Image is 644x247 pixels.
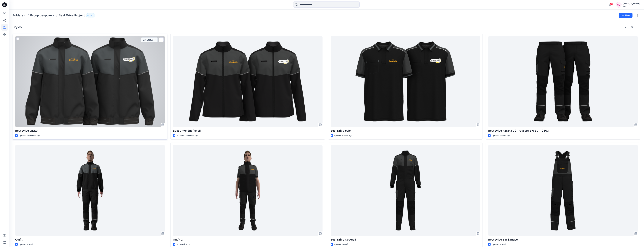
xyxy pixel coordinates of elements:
h4: Styles [13,25,22,29]
p: Updated [DATE] [19,243,33,246]
a: Best Drive polo [331,36,480,127]
p: Best Drive Shoftshell [173,129,323,133]
p: Best Drive F281-3 V2 Trousers BW EDIT 2803 [488,129,638,133]
a: Best Drive Coverall [331,145,480,236]
div: [PERSON_NAME] [623,2,640,5]
p: Updated 25 minutes ago [19,134,40,137]
p: Best Drive Bib & Brace [488,238,638,242]
a: Best Drive Shoftshell [173,36,323,127]
p: Outfit 2 [173,238,323,242]
a: Outfit 1 [15,145,165,236]
a: Outfit 2 [173,145,323,236]
p: Updated [DATE] [334,243,348,246]
div: SC [616,2,622,8]
p: 15 [90,14,92,17]
a: Best Drive Jacket [15,36,165,127]
p: Best Drive Project [59,13,85,17]
p: Updated [DATE] [177,243,190,246]
p: Best Drive Coverall [331,238,480,242]
p: Updated 33 minutes ago [177,134,198,137]
a: Best Drive Bib & Brace [488,145,638,236]
p: Updated 2 hours ago [492,134,510,137]
span: 24 [610,3,613,5]
p: Best Drive polo [331,129,480,133]
button: 15 [86,13,95,17]
p: Updated [DATE] [492,243,506,246]
p: Best Drive Jacket [15,129,165,133]
a: Folders [13,13,23,17]
a: Best Drive F281-3 V2 Trousers BW EDIT 2803 [488,36,638,127]
a: Group bespoke [30,13,52,17]
button: New [619,13,633,18]
p: Outfit 1 [15,238,165,242]
p: Updated an hour ago [334,134,352,137]
div: Elis [623,5,640,8]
